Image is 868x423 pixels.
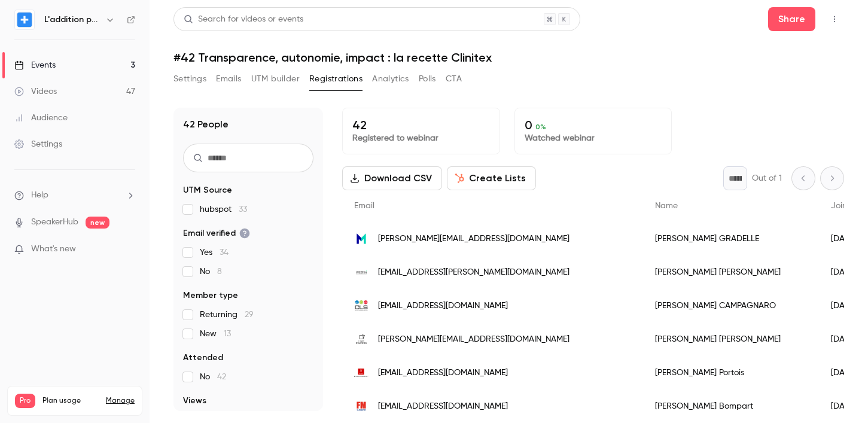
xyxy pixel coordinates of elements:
div: [PERSON_NAME] Portois [643,356,819,389]
p: Registered to webinar [352,132,490,144]
span: [EMAIL_ADDRESS][DOMAIN_NAME] [378,367,508,379]
div: [PERSON_NAME] Bompart [643,389,819,423]
div: Events [14,59,56,71]
span: Email verified [183,227,250,239]
button: Create Lists [447,166,536,190]
img: wee-fin.com [354,265,368,279]
span: No [200,266,222,278]
span: Member type [183,290,238,302]
button: Analytics [372,69,409,89]
h1: 42 People [183,117,229,132]
span: Views [183,395,206,407]
span: Yes [200,247,229,258]
img: L'addition par Epsor [15,10,34,29]
button: Download CSV [342,166,442,190]
span: Returning [200,309,254,321]
span: 42 [217,373,226,381]
h6: L'addition par Epsor [44,14,100,26]
span: Join date [831,202,868,210]
h1: #42 Transparence, autonomie, impact : la recette Clinitex [173,50,844,65]
p: 42 [352,118,490,132]
span: hubspot [200,203,247,215]
span: 13 [224,330,231,338]
span: Email [354,202,374,210]
span: Plan usage [42,396,99,406]
button: Settings [173,69,206,89]
img: cegos.fr [354,369,368,377]
span: [EMAIL_ADDRESS][PERSON_NAME][DOMAIN_NAME] [378,266,569,279]
div: Videos [14,86,57,98]
span: UTM Source [183,184,232,196]
p: 0 [525,118,662,132]
span: Name [655,202,678,210]
button: Share [768,7,815,31]
span: Pro [15,394,35,408]
div: Settings [14,138,62,150]
span: Attended [183,352,223,364]
div: [PERSON_NAME] GRADELLE [643,222,819,255]
span: Help [31,189,48,202]
li: help-dropdown-opener [14,189,135,202]
div: Audience [14,112,68,124]
span: 33 [239,205,247,214]
button: Polls [419,69,436,89]
span: [PERSON_NAME][EMAIL_ADDRESS][DOMAIN_NAME] [378,333,569,346]
img: fmlogistic.com [354,399,368,413]
img: groupcls.com [354,299,368,313]
button: UTM builder [251,69,300,89]
div: Search for videos or events [184,13,303,26]
span: New [200,328,231,340]
span: [EMAIL_ADDRESS][DOMAIN_NAME] [378,400,508,413]
button: Registrations [309,69,363,89]
button: CTA [446,69,462,89]
p: Watched webinar [525,132,662,144]
img: carredartistes.com [354,332,368,346]
span: 0 % [535,123,546,131]
a: SpeakerHub [31,216,78,229]
span: 34 [220,248,229,257]
span: No [200,371,226,383]
span: new [86,217,109,229]
span: [PERSON_NAME][EMAIL_ADDRESS][DOMAIN_NAME] [378,233,569,245]
span: 8 [217,267,222,276]
span: [EMAIL_ADDRESS][DOMAIN_NAME] [378,300,508,312]
img: effem.com [354,232,368,246]
p: Out of 1 [752,172,782,184]
div: [PERSON_NAME] CAMPAGNARO [643,289,819,322]
span: 29 [245,311,254,319]
a: Manage [106,396,135,406]
span: What's new [31,243,76,255]
button: Emails [216,69,241,89]
div: [PERSON_NAME] [PERSON_NAME] [643,255,819,289]
div: [PERSON_NAME] [PERSON_NAME] [643,322,819,356]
